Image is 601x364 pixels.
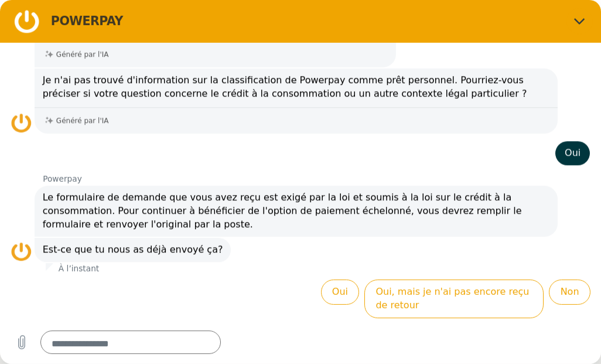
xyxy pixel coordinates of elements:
[566,8,593,35] button: Fermer
[43,174,601,184] p: Powerpay
[51,13,561,29] h2: POWERPAY
[43,243,223,257] span: Est-ce que tu nous as déjà envoyé ça?
[43,74,550,101] span: Je n'ai pas trouvé d'information sur la classification de Powerpay comme prêt personnel. Pourriez...
[56,50,109,59] p: Généré par l'IA
[321,280,359,305] button: Oui
[43,191,550,232] span: Le formulaire de demande que vous avez reçu est exigé par la loi et soumis à la loi sur le crédit...
[564,147,582,161] span: Oui
[8,329,35,356] button: Charger un fichier
[59,263,99,274] p: À l’instant
[364,280,544,318] button: Oui, mais je n'ai pas encore reçu de retour
[56,116,109,125] p: Généré par l'IA
[549,280,590,305] button: Non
